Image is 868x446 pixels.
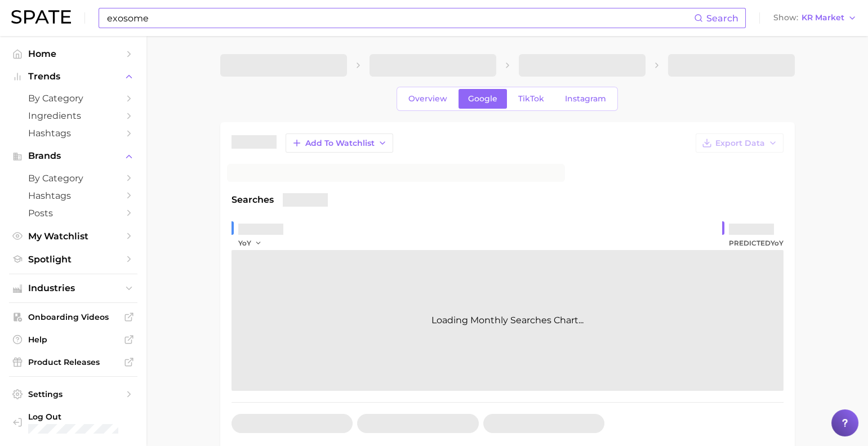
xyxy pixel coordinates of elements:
a: Google [459,89,507,109]
span: Industries [28,283,118,293]
span: Log Out [28,412,128,422]
span: Instagram [565,94,606,104]
button: Trends [9,68,137,85]
span: Onboarding Videos [28,312,118,322]
span: YoY [238,238,251,248]
span: Export Data [715,139,765,148]
span: My Watchlist [28,231,118,242]
span: Trends [28,72,118,82]
img: SPATE [11,10,71,24]
div: Loading Monthly Searches Chart... [232,250,784,391]
a: Hashtags [9,124,137,142]
a: Ingredients [9,107,137,124]
a: Help [9,331,137,348]
span: Hashtags [28,128,118,139]
a: by Category [9,90,137,107]
span: Show [773,15,798,21]
span: Google [468,94,497,104]
button: Industries [9,280,137,297]
a: TikTok [509,89,554,109]
a: My Watchlist [9,228,137,245]
a: Spotlight [9,251,137,268]
button: YoY [238,237,262,250]
a: Product Releases [9,354,137,371]
span: TikTok [518,94,544,104]
span: Home [28,48,118,59]
button: Add to Watchlist [286,133,393,153]
a: Instagram [555,89,616,109]
span: Product Releases [28,357,118,367]
span: Search [706,13,738,24]
a: Settings [9,386,137,403]
input: Search here for a brand, industry, or ingredient [106,8,694,28]
span: Overview [408,94,447,104]
span: Spotlight [28,254,118,265]
span: Ingredients [28,110,118,121]
span: KR Market [802,15,844,21]
a: Home [9,45,137,63]
span: YoY [771,239,784,247]
button: ShowKR Market [771,11,860,25]
span: Brands [28,151,118,161]
a: Hashtags [9,187,137,204]
span: Hashtags [28,190,118,201]
span: by Category [28,173,118,184]
a: Overview [399,89,457,109]
span: Posts [28,208,118,218]
span: Predicted [729,237,784,250]
span: Add to Watchlist [305,139,375,148]
a: by Category [9,170,137,187]
a: Onboarding Videos [9,309,137,325]
span: Settings [28,389,118,399]
span: Searches [232,193,274,207]
span: Help [28,334,118,345]
a: Posts [9,204,137,222]
span: by Category [28,93,118,104]
button: Export Data [696,133,784,153]
a: Log out. Currently logged in with e-mail doyeon@spate.nyc. [9,408,137,437]
button: Brands [9,148,137,164]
